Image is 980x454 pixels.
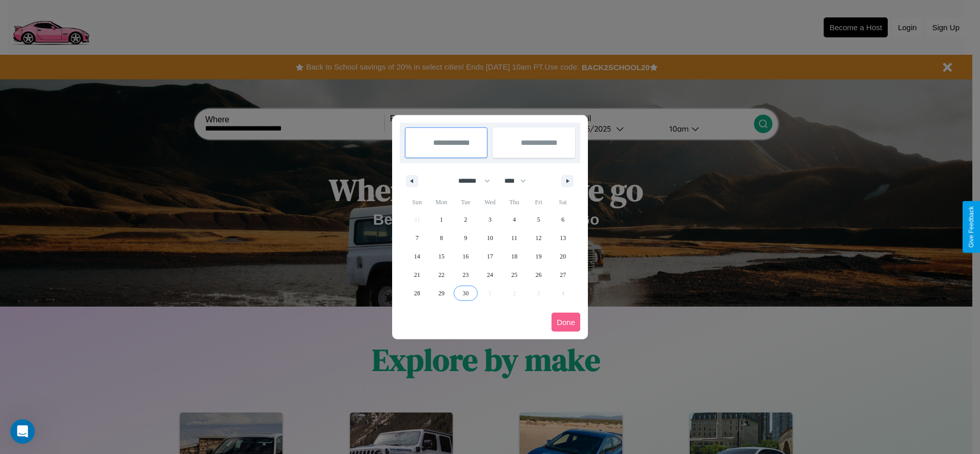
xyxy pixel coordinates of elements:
button: 16 [454,247,478,266]
span: 25 [511,266,517,284]
button: 5 [526,210,550,229]
button: 1 [429,210,453,229]
button: 6 [551,210,575,229]
button: 20 [551,247,575,266]
button: 10 [478,229,502,247]
button: 15 [429,247,453,266]
span: 3 [488,210,492,229]
button: 23 [454,266,478,284]
span: Sun [405,194,429,210]
button: 28 [405,284,429,302]
button: 22 [429,266,453,284]
button: 11 [502,229,526,247]
span: Mon [429,194,453,210]
span: 26 [536,266,542,284]
button: 27 [551,266,575,284]
span: Wed [478,194,502,210]
span: 14 [414,247,420,266]
span: 18 [511,247,517,266]
span: 9 [464,229,467,247]
div: Give Feedback [968,206,975,248]
span: 22 [438,266,444,284]
button: 8 [429,229,453,247]
span: 8 [440,229,443,247]
button: 17 [478,247,502,266]
span: 28 [414,284,420,302]
span: 4 [513,210,516,229]
span: 17 [487,247,493,266]
button: 9 [454,229,478,247]
iframe: Intercom live chat [10,419,35,444]
span: 1 [440,210,443,229]
button: 13 [551,229,575,247]
button: 24 [478,266,502,284]
span: 20 [560,247,566,266]
span: Thu [502,194,526,210]
span: 13 [560,229,566,247]
button: 30 [454,284,478,302]
button: 29 [429,284,453,302]
button: 4 [502,210,526,229]
button: 21 [405,266,429,284]
span: 10 [487,229,493,247]
button: 14 [405,247,429,266]
button: 26 [526,266,550,284]
span: 30 [463,284,469,302]
button: 7 [405,229,429,247]
span: 5 [537,210,540,229]
button: 25 [502,266,526,284]
span: Sat [551,194,575,210]
span: 24 [487,266,493,284]
button: 3 [478,210,502,229]
span: 15 [438,247,444,266]
span: 19 [536,247,542,266]
button: 18 [502,247,526,266]
span: 12 [536,229,542,247]
span: Fri [526,194,550,210]
button: Done [552,313,580,332]
span: 7 [416,229,419,247]
span: 23 [463,266,469,284]
button: 12 [526,229,550,247]
span: 16 [463,247,469,266]
button: 2 [454,210,478,229]
span: 21 [414,266,420,284]
span: 2 [464,210,467,229]
span: Tue [454,194,478,210]
span: 27 [560,266,566,284]
button: 19 [526,247,550,266]
span: 11 [512,229,518,247]
span: 6 [561,210,564,229]
span: 29 [438,284,444,302]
